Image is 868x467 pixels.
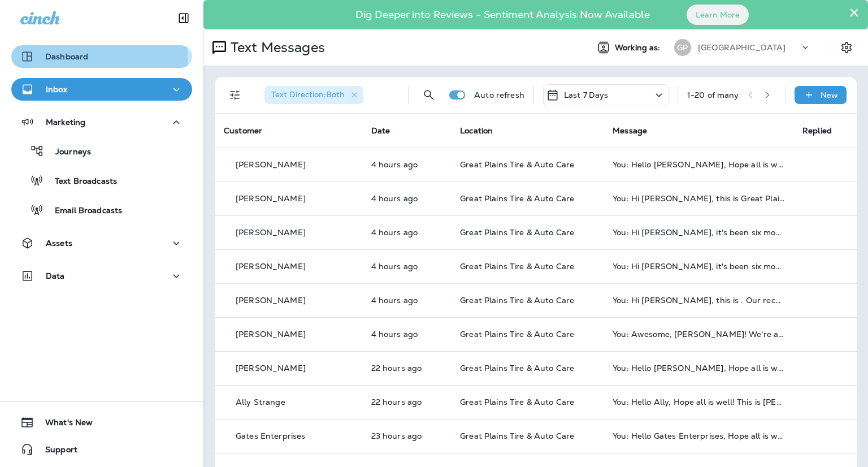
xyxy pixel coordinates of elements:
[45,52,88,61] p: Dashboard
[11,232,192,254] button: Assets
[460,397,574,407] span: Great Plains Tire & Auto Care
[613,296,784,305] div: You: Hi Ryan, this is . Our records show your Ram 2500 is ready for a wheel alignment check. Text...
[44,176,117,187] p: Text Broadcasts
[44,206,122,217] p: Email Broadcasts
[613,126,647,136] span: Message
[236,431,305,440] p: Gates Enterprises
[687,5,749,25] button: Learn More
[460,159,574,170] span: Great Plains Tire & Auto Care
[224,126,262,136] span: Customer
[474,90,524,100] p: Auto refresh
[323,13,683,16] p: Dig Deeper into Reviews - Sentiment Analysis Now Available
[371,262,442,271] p: Oct 6, 2025 10:22 AM
[44,147,91,158] p: Journeys
[11,265,192,287] button: Data
[371,194,442,203] p: Oct 6, 2025 10:22 AM
[371,160,442,169] p: Oct 6, 2025 10:30 AM
[613,228,784,237] div: You: Hi Paul, it's been six months since we last serviced your 2013 Chevrolet Silverado 1500 at G...
[460,329,574,339] span: Great Plains Tire & Auto Care
[236,364,306,373] p: [PERSON_NAME]
[11,111,192,133] button: Marketing
[460,126,493,136] span: Location
[236,194,306,203] p: [PERSON_NAME]
[11,198,192,222] button: Email Broadcasts
[460,431,574,441] span: Great Plains Tire & Auto Care
[11,411,192,434] button: What's New
[613,262,784,271] div: You: Hi Shayln, it's been six months since we last serviced your 2020 Chevrolet Spark at Great Pl...
[849,3,860,21] button: Close
[34,418,93,431] span: What's New
[236,330,306,339] p: [PERSON_NAME]
[460,363,574,373] span: Great Plains Tire & Auto Care
[674,39,691,56] div: GP
[460,261,574,271] span: Great Plains Tire & Auto Care
[613,431,784,440] div: You: Hello Gates Enterprises, Hope all is well! This is Justin at Great Plains Tire & Auto Care, ...
[371,397,442,407] p: Oct 5, 2025 04:30 PM
[236,397,285,407] p: Ally Strange
[371,126,390,136] span: Date
[11,45,192,68] button: Dashboard
[615,43,663,53] span: Working as:
[11,78,192,101] button: Inbox
[613,194,784,203] div: You: Hi Randy, this is Great Plains Tire & Auto Care. Our records show your 2017 Hyundai Santa Fe...
[460,295,574,305] span: Great Plains Tire & Auto Care
[11,139,192,163] button: Journeys
[821,90,838,100] p: New
[46,85,67,94] p: Inbox
[460,227,574,237] span: Great Plains Tire & Auto Care
[264,86,363,104] div: Text Direction:Both
[613,397,784,407] div: You: Hello Ally, Hope all is well! This is Justin at Great Plains Tire & Auto Care, I wanted to r...
[836,37,857,58] button: Settings
[168,7,199,29] button: Collapse Sidebar
[224,84,246,106] button: Filters
[460,193,574,204] span: Great Plains Tire & Auto Care
[371,330,442,339] p: Oct 6, 2025 09:55 AM
[236,262,306,271] p: [PERSON_NAME]
[46,118,85,127] p: Marketing
[46,271,65,280] p: Data
[11,168,192,192] button: Text Broadcasts
[418,84,440,106] button: Search Messages
[34,445,77,459] span: Support
[236,228,306,237] p: [PERSON_NAME]
[371,431,442,440] p: Oct 5, 2025 03:30 PM
[226,39,325,56] p: Text Messages
[46,239,72,248] p: Assets
[613,160,784,169] div: You: Hello Jake, Hope all is well! This is Justin from Great Plains Tire & Auto Care. I wanted to...
[371,228,442,237] p: Oct 6, 2025 10:22 AM
[236,296,306,305] p: [PERSON_NAME]
[564,90,609,100] p: Last 7 Days
[613,364,784,373] div: You: Hello Jackie, Hope all is well! This is Justin at Great Plains Tire & Auto Care, I wanted to...
[236,160,306,169] p: [PERSON_NAME]
[371,296,442,305] p: Oct 6, 2025 10:18 AM
[687,90,739,100] div: 1 - 20 of many
[11,438,192,461] button: Support
[698,43,785,52] p: [GEOGRAPHIC_DATA]
[271,89,345,100] span: Text Direction : Both
[802,126,832,136] span: Replied
[371,364,442,373] p: Oct 5, 2025 04:30 PM
[613,330,784,339] div: You: Awesome, Rachel! We're all set to get you scheduled. Since your information is already store...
